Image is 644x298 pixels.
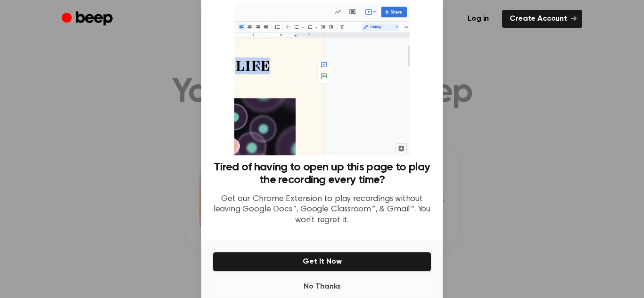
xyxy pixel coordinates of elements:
img: Beep extension in action [234,3,409,155]
a: Log in [460,10,496,28]
button: No Thanks [213,277,431,296]
button: Get It Now [213,252,431,272]
p: Get our Chrome Extension to play recordings without leaving Google Docs™, Google Classroom™, & Gm... [213,194,431,226]
a: Create Account [502,10,582,28]
h3: Tired of having to open up this page to play the recording every time? [213,161,431,186]
a: Beep [62,10,115,28]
